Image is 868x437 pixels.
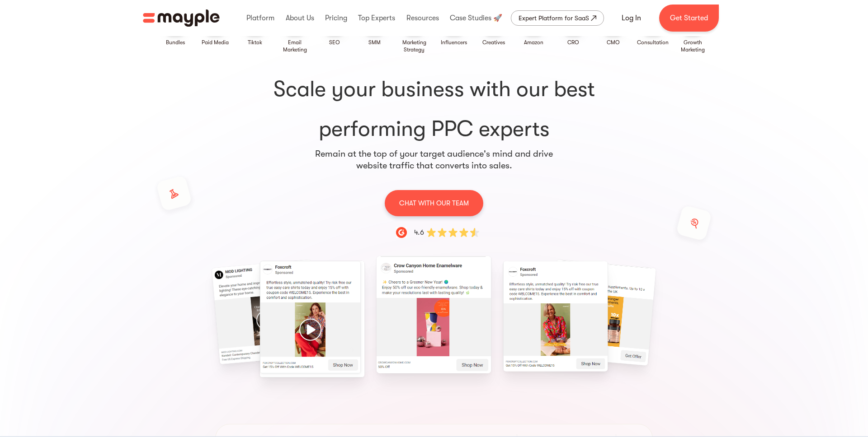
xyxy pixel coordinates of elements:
[398,39,430,53] div: Marketing Strategy
[482,39,505,46] div: Creatives
[524,39,543,46] div: Amazon
[676,39,709,53] div: Growth Marketing
[399,197,469,209] p: CHAT WITH OUR TEAM
[368,39,381,46] div: SMM
[627,264,727,362] div: 15 / 15
[202,39,229,46] div: Paid Media
[244,4,277,33] div: Platform
[159,75,709,104] span: Scale your business with our best
[607,39,620,46] div: CMO
[567,39,579,46] div: CRO
[159,75,709,144] h1: performing PPC experts
[262,264,362,375] div: 12 / 15
[414,227,424,238] div: 4.6
[385,190,483,216] a: CHAT WITH OUR TEAM
[724,339,868,437] iframe: Chat Widget
[519,13,589,23] div: Expert Platform for SaaS
[323,4,349,33] div: Pricing
[404,4,441,33] div: Resources
[166,39,185,46] div: Bundles
[143,9,220,27] img: Mayple logo
[248,39,262,46] div: Tiktok
[511,10,604,26] a: Expert Platform for SaaS
[283,4,316,33] div: About Us
[143,9,220,27] a: home
[637,39,669,46] div: Consultation
[505,264,605,369] div: 14 / 15
[441,39,467,46] div: Influencers
[611,7,652,29] a: Log In
[659,5,719,32] a: Get Started
[356,4,397,33] div: Top Experts
[329,39,340,46] div: SEO
[384,264,484,366] div: 13 / 15
[315,148,553,172] p: Remain at the top of your target audience's mind and drive website traffic that converts into sales.
[141,264,241,360] div: 11 / 15
[278,39,311,53] div: Email Marketing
